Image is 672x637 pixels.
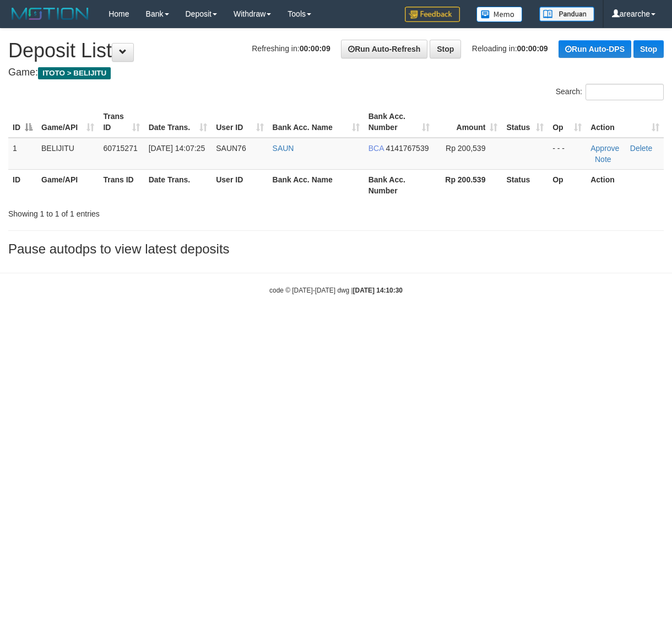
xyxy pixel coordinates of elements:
th: ID: activate to sort column descending [8,106,37,138]
small: code © [DATE]-[DATE] dwg | [269,287,403,294]
th: User ID [212,169,268,201]
td: - - - [548,138,586,170]
a: Delete [630,144,652,153]
th: Game/API: activate to sort column ascending [37,106,99,138]
h3: Pause autodps to view latest deposits [8,242,664,256]
th: Status [502,169,548,201]
th: Status: activate to sort column ascending [502,106,548,138]
strong: [DATE] 14:10:30 [353,287,403,294]
th: Amount: activate to sort column ascending [434,106,502,138]
label: Search: [556,84,664,100]
th: Bank Acc. Name: activate to sort column ascending [268,106,364,138]
h4: Game: [8,67,664,78]
th: Trans ID [99,169,144,201]
th: Rp 200.539 [434,169,502,201]
td: 1 [8,138,37,170]
th: Bank Acc. Number: activate to sort column ascending [364,106,434,138]
td: BELIJITU [37,138,99,170]
th: User ID: activate to sort column ascending [212,106,268,138]
span: [DATE] 14:07:25 [149,144,205,153]
img: Feedback.jpg [405,7,460,22]
span: Copy 4141767539 to clipboard [386,144,429,153]
input: Search: [586,84,664,100]
th: Op [548,169,586,201]
a: Note [595,155,611,164]
div: Showing 1 to 1 of 1 entries [8,204,272,219]
th: Action: activate to sort column ascending [586,106,664,138]
span: ITOTO > BELIJITU [38,67,111,79]
a: SAUN [273,144,294,153]
a: Approve [590,144,619,153]
th: Bank Acc. Name [268,169,364,201]
span: Reloading in: [472,44,548,53]
span: 60715271 [103,144,137,153]
th: Date Trans.: activate to sort column ascending [144,106,212,138]
a: Run Auto-DPS [559,40,631,58]
img: MOTION_logo.png [8,6,92,22]
img: Button%20Memo.svg [476,7,523,22]
th: Date Trans. [144,169,212,201]
a: Stop [633,40,664,58]
span: BCA [368,144,384,153]
a: Stop [430,40,461,58]
a: Run Auto-Refresh [341,40,427,58]
th: Op: activate to sort column ascending [548,106,586,138]
span: Refreshing in: [252,44,330,53]
strong: 00:00:09 [300,44,330,53]
th: Trans ID: activate to sort column ascending [99,106,144,138]
th: Bank Acc. Number [364,169,434,201]
strong: 00:00:09 [517,44,548,53]
img: panduan.png [539,7,594,21]
th: Game/API [37,169,99,201]
th: ID [8,169,37,201]
h1: Deposit List [8,40,664,62]
span: SAUN76 [216,144,246,153]
th: Action [586,169,664,201]
span: Rp 200,539 [446,144,485,153]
